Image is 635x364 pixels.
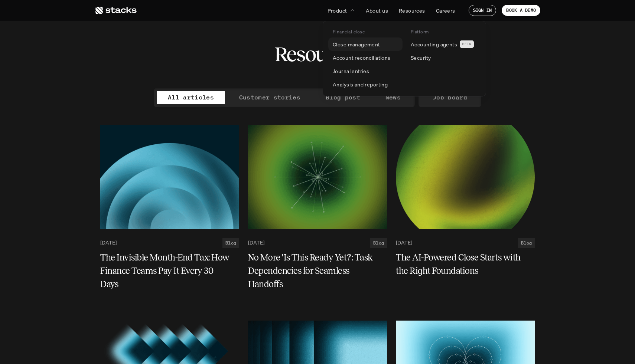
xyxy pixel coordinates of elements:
[328,51,403,64] a: Account reconciliations
[248,238,387,248] a: [DATE]Blog
[248,240,264,246] p: [DATE]
[373,240,384,246] h2: Blog
[100,251,239,291] a: The Invisible Month-End Tax: How Finance Teams Pay It Every 30 Days
[385,92,401,103] p: News
[168,92,214,103] p: All articles
[421,91,478,104] a: Job board
[396,240,412,246] p: [DATE]
[361,4,393,17] a: About us
[411,40,457,48] p: Accounting agents
[411,29,429,35] p: Platform
[333,67,369,75] p: Journal entries
[462,42,472,46] h2: BETA
[411,54,431,62] p: Security
[374,91,412,104] a: News
[239,92,300,103] p: Customer stories
[436,7,455,14] p: Careers
[396,251,535,278] a: The AI-Powered Close Starts with the Right Foundations
[157,91,225,104] a: All articles
[328,78,403,91] a: Analysis and reporting
[396,251,526,278] h5: The AI-Powered Close Starts with the Right Foundations
[315,91,371,104] a: Blog post
[111,33,143,39] a: Privacy Policy
[228,91,312,104] a: Customer stories
[333,54,391,62] p: Account reconciliations
[225,240,236,246] h2: Blog
[394,4,430,17] a: Resources
[326,92,360,103] p: Blog post
[100,251,230,291] h5: The Invisible Month-End Tax: How Finance Teams Pay It Every 30 Days
[333,40,380,48] p: Close management
[521,240,532,246] h2: Blog
[366,7,388,14] p: About us
[274,43,361,66] h2: Resources
[433,92,467,103] p: Job board
[406,37,481,51] a: Accounting agentsBETA
[248,251,378,291] h5: No More 'Is This Ready Yet?': Task Dependencies for Seamless Handoffs
[473,8,492,13] p: SIGN IN
[248,251,387,291] a: No More 'Is This Ready Yet?': Task Dependencies for Seamless Handoffs
[406,51,481,64] a: Security
[328,64,403,78] a: Journal entries
[502,5,540,16] a: BOOK A DEMO
[506,8,536,13] p: BOOK A DEMO
[333,29,365,35] p: Financial close
[328,37,403,51] a: Close management
[100,238,239,248] a: [DATE]Blog
[399,7,425,14] p: Resources
[396,238,535,248] a: [DATE]Blog
[333,81,388,88] p: Analysis and reporting
[328,7,347,14] p: Product
[432,4,460,17] a: Careers
[100,240,117,246] p: [DATE]
[469,5,496,16] a: SIGN IN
